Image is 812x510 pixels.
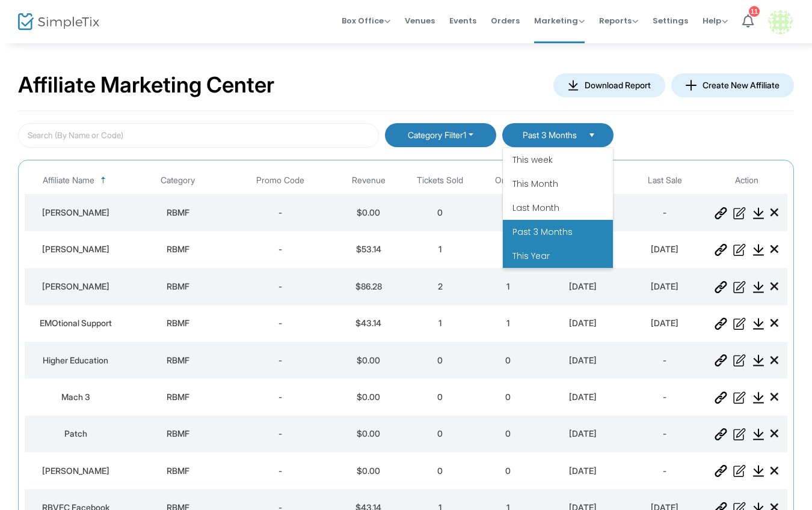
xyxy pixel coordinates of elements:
span: Venues [405,5,435,36]
img: Edit Affiliate [733,354,746,366]
span: [DATE] [569,428,597,439]
input: Search (By Name or Code) [18,123,379,148]
span: Affiliate Name [43,175,94,186]
span: This Month [512,178,558,190]
span: [DATE] [569,466,597,476]
span: RBMF [167,318,189,328]
span: 0 [505,355,511,365]
span: [DATE] [651,244,678,254]
span: Last Month [512,202,559,214]
span: RBMF [167,281,189,291]
span: Sortable [99,175,108,185]
span: - [663,355,666,365]
span: 1 [463,130,466,140]
span: RBMF [167,355,189,365]
img: Edit Affiliate [733,207,746,219]
img: Get Link [715,428,727,440]
img: Get Link [715,465,727,477]
span: [DATE] [651,318,678,328]
span: Past 3 Months [520,130,579,141]
img: Download Report [752,244,764,256]
i: Delete Affiliate [770,317,778,329]
span: RBMF [167,244,189,254]
span: 2 [438,281,443,291]
i: Delete Affiliate [770,391,778,403]
span: Help [703,15,728,26]
span: [PERSON_NAME] [42,207,109,217]
img: Download Report [752,354,764,366]
img: Download Report [752,207,764,219]
span: - [663,392,666,402]
span: 0 [505,392,511,402]
span: $0.00 [357,428,380,439]
span: 0 [437,466,443,476]
h2: Affiliate Marketing Center [18,72,274,99]
span: RBMF [167,428,189,439]
img: Get Link [715,207,727,219]
span: $53.14 [356,244,381,254]
span: $0.00 [357,466,380,476]
span: Promo Code [256,175,304,186]
span: - [278,428,282,439]
span: - [663,207,666,217]
span: - [278,318,282,328]
button: Create New Affiliate [671,73,794,97]
i: Delete Affiliate [770,465,778,477]
button: Download Report [553,73,665,97]
span: - [278,355,282,365]
span: - [278,466,282,476]
span: Mach 3 [61,392,90,402]
span: Orders [491,5,520,36]
img: Get Link [715,354,727,366]
span: RBMF [167,392,189,402]
button: Select [583,129,600,141]
span: RBMF [167,207,189,217]
span: $0.00 [357,392,380,402]
span: Box Office [342,15,390,26]
span: [PERSON_NAME] [42,281,109,291]
span: - [663,466,666,476]
img: donwload-icon [686,80,697,91]
span: 0 [437,392,443,402]
img: Edit Affiliate [733,318,746,330]
div: 11 [749,6,760,17]
i: Delete Affiliate [770,281,778,293]
img: Download Report [752,392,764,404]
span: 0 [505,428,511,439]
span: 0 [437,428,443,439]
span: [PERSON_NAME] [42,244,109,254]
span: [DATE] [569,318,597,328]
span: Orders [495,175,521,186]
span: Settings [653,5,688,36]
span: This week [512,154,553,166]
span: Patch [64,428,87,439]
span: [DATE] [569,355,597,365]
span: 1 [506,318,509,328]
span: - [278,244,282,254]
img: Edit Affiliate [733,428,746,440]
span: Reports [599,15,638,26]
span: RBMF [167,466,189,476]
th: Action [706,166,787,195]
img: Get Link [715,392,727,404]
img: Get Link [715,244,727,256]
img: donwload-icon [568,80,579,91]
span: 1 [438,244,441,254]
span: - [278,207,282,217]
span: Higher Education [43,355,108,365]
span: 0 [437,355,443,365]
span: - [278,281,282,291]
span: Events [449,5,476,36]
img: Edit Affiliate [733,281,746,293]
th: Last Sale [624,166,706,195]
span: 0 [505,466,511,476]
span: EMOtional Support [40,318,112,328]
span: This Year [512,250,550,262]
span: [DATE] [651,281,678,291]
span: $86.28 [355,281,382,291]
button: Category Filter1 [385,123,496,147]
img: Download Report [752,281,764,293]
span: $0.00 [357,207,380,217]
i: Delete Affiliate [770,428,778,440]
img: Download Report [752,465,764,477]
